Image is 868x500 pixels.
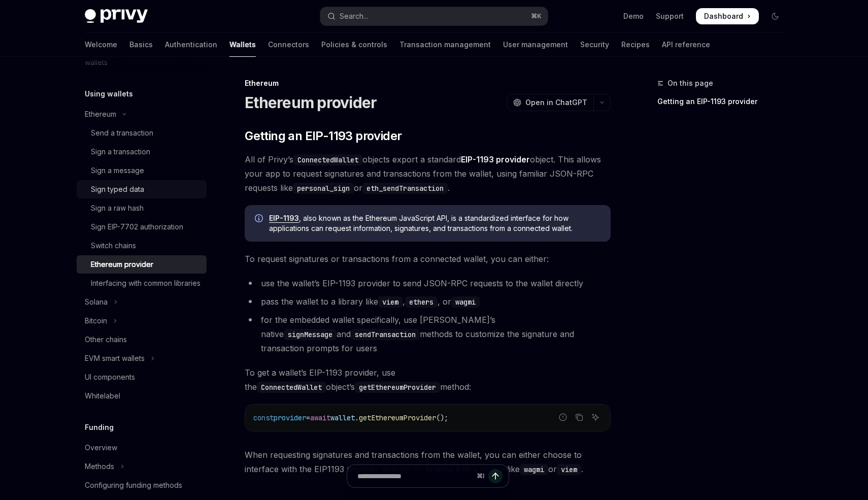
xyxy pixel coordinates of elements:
div: Ethereum [245,78,611,88]
div: Bitcoin [85,315,107,327]
a: EIP-1193 provider [461,154,530,165]
a: Welcome [85,32,117,57]
a: Wallets [229,32,256,57]
span: Getting an EIP-1193 provider [245,128,402,144]
a: Send a transaction [77,124,207,142]
div: Sign EIP-7702 authorization [91,221,183,233]
a: Connectors [268,32,309,57]
div: Switch chains [91,240,136,252]
a: Security [580,32,609,57]
a: Sign typed data [77,180,207,198]
button: Toggle Bitcoin section [77,312,207,330]
span: , also known as the Ethereum JavaScript API, is a standardized interface for how applications can... [269,213,600,234]
code: sendTransaction [351,329,420,340]
div: Other chains [85,334,127,346]
span: All of Privy’s objects export a standard object. This allows your app to request signatures and t... [245,152,611,195]
code: getEthereumProvider [355,382,440,393]
span: To request signatures or transactions from a connected wallet, you can either: [245,252,611,266]
li: pass the wallet to a library like , , or [245,294,611,309]
button: Toggle Methods section [77,457,207,476]
code: ConnectedWallet [293,154,362,165]
span: getEthereumProvider [359,413,436,422]
a: EIP-1193 [269,214,299,223]
button: Toggle Ethereum section [77,105,207,123]
button: Toggle Solana section [77,293,207,311]
code: ConnectedWallet [257,382,326,393]
a: Sign a transaction [77,143,207,161]
div: Configuring funding methods [85,479,182,491]
svg: Info [255,214,265,224]
a: Policies & controls [321,32,387,57]
button: Open in ChatGPT [507,94,593,111]
div: Send a transaction [91,127,153,139]
a: Support [656,11,684,21]
button: Open search [320,7,548,25]
a: Getting an EIP-1193 provider [657,93,791,110]
button: Send message [488,469,503,483]
a: Dashboard [696,8,759,24]
span: wallet [330,413,355,422]
button: Toggle EVM smart wallets section [77,349,207,368]
a: Transaction management [399,32,491,57]
a: Recipes [621,32,650,57]
div: Overview [85,442,117,454]
span: . [355,413,359,422]
h5: Using wallets [85,88,133,100]
span: When requesting signatures and transactions from the wallet, you can either choose to interface w... [245,448,611,476]
a: API reference [662,32,710,57]
div: Interfacing with common libraries [91,277,201,289]
code: personal_sign [293,183,354,194]
a: Sign a message [77,161,207,180]
a: Ethereum provider [77,255,207,274]
code: wagmi [451,296,480,308]
a: Whitelabel [77,387,207,405]
a: Other chains [77,330,207,349]
button: Toggle dark mode [767,8,783,24]
div: Methods [85,460,114,473]
a: Configuring funding methods [77,476,207,494]
div: Sign typed data [91,183,144,195]
div: UI components [85,371,135,383]
a: User management [503,32,568,57]
button: Ask AI [589,411,602,424]
a: Sign a raw hash [77,199,207,217]
a: Switch chains [77,237,207,255]
code: signMessage [284,329,337,340]
span: Open in ChatGPT [525,97,587,108]
span: ⌘ K [531,12,542,20]
img: dark logo [85,9,148,23]
div: Solana [85,296,108,308]
div: Search... [340,10,368,22]
input: Ask a question... [357,465,473,487]
code: eth_sendTransaction [362,183,448,194]
div: Sign a transaction [91,146,150,158]
div: EVM smart wallets [85,352,145,364]
a: Demo [623,11,644,21]
span: To get a wallet’s EIP-1193 provider, use the object’s method: [245,365,611,394]
a: Authentication [165,32,217,57]
code: ethers [405,296,438,308]
span: await [310,413,330,422]
h1: Ethereum provider [245,93,377,112]
div: Sign a raw hash [91,202,144,214]
span: On this page [667,77,713,89]
div: Ethereum [85,108,116,120]
a: Sign EIP-7702 authorization [77,218,207,236]
button: Copy the contents from the code block [573,411,586,424]
span: (); [436,413,448,422]
span: provider [274,413,306,422]
span: Dashboard [704,11,743,21]
h5: Funding [85,421,114,434]
a: UI components [77,368,207,386]
div: Sign a message [91,164,144,177]
li: for the embedded wallet specifically, use [PERSON_NAME]’s native and methods to customize the sig... [245,313,611,355]
code: viem [378,296,403,308]
a: Overview [77,439,207,457]
a: Interfacing with common libraries [77,274,207,292]
div: Ethereum provider [91,258,153,271]
li: use the wallet’s EIP-1193 provider to send JSON-RPC requests to the wallet directly [245,276,611,290]
div: Whitelabel [85,390,120,402]
a: Basics [129,32,153,57]
span: = [306,413,310,422]
span: const [253,413,274,422]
